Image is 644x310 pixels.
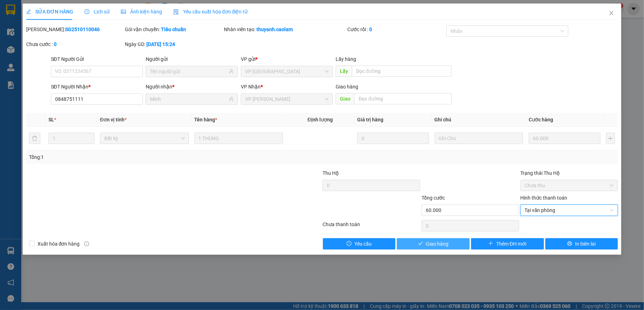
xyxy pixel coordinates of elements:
img: icon [173,9,179,15]
span: Định lượng [308,117,333,122]
input: Tên người nhận [150,95,227,103]
div: Trạng thái Thu Hộ [521,169,618,177]
span: VP Nhận [241,84,261,90]
span: VP Sài Gòn [245,66,329,77]
span: Xuất hóa đơn hàng [35,240,83,248]
div: Chưa cước : [26,40,124,48]
input: VD: Bàn, Ghế [195,133,283,144]
span: Yêu cầu xuất hóa đơn điện tử [173,9,248,15]
span: Tại văn phòng [525,205,614,216]
input: 0 [529,133,600,144]
span: Cước hàng [529,117,553,122]
b: [DOMAIN_NAME] [59,27,97,33]
span: Đơn vị tính [100,117,127,122]
div: [PERSON_NAME]: [26,25,124,33]
div: SĐT Người Nhận [51,83,143,91]
div: SĐT Người Gửi [51,55,143,63]
b: 0 [54,41,57,47]
div: Ngày GD: [125,40,222,48]
li: (c) 2017 [59,34,97,42]
span: clock-circle [85,9,89,14]
b: Tiêu chuẩn [161,27,186,32]
img: logo.jpg [77,9,94,26]
button: exclamation-circleYêu cầu [323,238,396,249]
button: checkGiao hàng [397,238,470,249]
span: SỬA ĐƠN HÀNG [26,9,73,15]
span: SL [48,117,54,122]
div: VP gửi [241,55,333,63]
span: Tên hàng [195,117,217,122]
span: Giá trị hàng [357,117,383,122]
b: thuyanh.caolam [256,27,293,32]
div: Chưa thanh toán [322,220,421,233]
span: Ảnh kiện hàng [121,9,162,15]
input: Ghi Chú [435,133,523,144]
span: Thêm ĐH mới [496,240,526,248]
span: Thu Hộ [323,170,339,176]
div: Cước rồi : [347,25,445,33]
span: close [609,10,614,16]
button: delete [29,133,40,144]
span: VP Phan Thiết [245,94,329,104]
span: edit [26,9,31,14]
div: Người gửi [146,55,238,63]
span: Yêu cầu [354,240,372,248]
span: picture [121,9,126,14]
span: Tổng cước [422,195,445,201]
span: Bất kỳ [104,133,185,144]
span: In biên lai [575,240,596,248]
div: Nhân viên tạo: [224,25,346,33]
input: 0 [357,133,429,144]
span: Lịch sử [85,9,110,15]
span: Chưa thu [525,180,614,191]
b: SG2510110046 [65,27,100,32]
span: Giao hàng [426,240,448,248]
b: 0 [369,27,372,32]
b: [PERSON_NAME] [9,46,40,79]
th: Ghi chú [432,113,526,127]
button: plusThêm ĐH mới [471,238,544,249]
input: Dọc đường [352,65,452,77]
div: Người nhận [146,83,238,91]
input: Tên người gửi [150,68,227,75]
span: check [418,241,423,247]
span: printer [567,241,572,247]
span: Giao hàng [336,84,358,90]
span: Lấy hàng [336,56,356,62]
button: Close [602,4,621,23]
span: plus [488,241,493,247]
input: Dọc đường [354,93,452,104]
span: Giao [336,93,354,104]
b: BIÊN NHẬN GỬI HÀNG HÓA [46,10,68,68]
button: printerIn biên lai [545,238,618,249]
label: Hình thức thanh toán [521,195,568,201]
button: plus [606,133,615,144]
span: user [229,97,234,102]
div: Gói vận chuyển: [125,25,222,33]
b: [DATE] 15:24 [146,41,175,47]
div: Tổng: 1 [29,153,249,161]
span: exclamation-circle [347,241,352,247]
span: user [229,69,234,74]
span: info-circle [84,241,89,246]
span: Lấy [336,65,352,77]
